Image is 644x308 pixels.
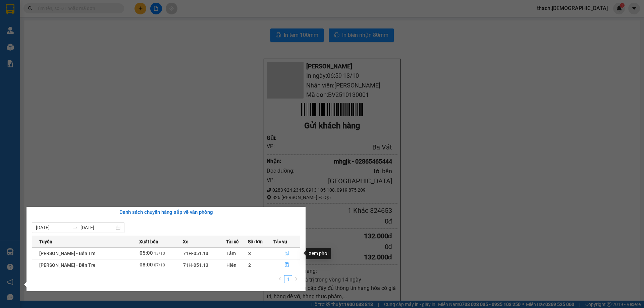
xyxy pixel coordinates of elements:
span: Tài xế [226,238,239,245]
button: left [276,275,284,283]
li: Next Page [292,275,300,283]
button: file-done [274,260,300,270]
span: 71H-051.13 [183,251,208,256]
span: swap-right [72,225,78,230]
div: Hiến [226,261,248,269]
span: 05:00 [140,250,153,256]
span: 71H-051.13 [183,262,208,268]
li: Previous Page [276,275,284,283]
span: 08:00 [140,262,153,268]
span: [PERSON_NAME] - Bến Tre [39,262,96,268]
span: 13/10 [154,251,165,256]
div: Danh sách chuyến hàng sắp về văn phòng [32,208,300,217]
span: to [72,225,78,230]
input: Đến ngày [80,224,114,231]
span: right [294,277,298,281]
span: 2 [248,262,251,268]
input: Từ ngày [36,224,70,231]
span: [PERSON_NAME] - Bến Tre [39,251,96,256]
span: 07/10 [154,263,165,267]
a: 1 [284,275,292,283]
span: 3 [248,251,251,256]
span: Tuyến [39,238,52,245]
li: 1 [284,275,292,283]
span: Số đơn [248,238,263,245]
button: file-done [274,248,300,259]
div: Xem phơi [306,248,331,259]
span: file-done [284,262,289,268]
span: Xuất bến [139,238,158,245]
button: right [292,275,300,283]
span: file-done [284,251,289,256]
span: Xe [183,238,189,245]
span: left [278,277,282,281]
span: Tác vụ [273,238,287,245]
div: Tâm [226,250,248,257]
